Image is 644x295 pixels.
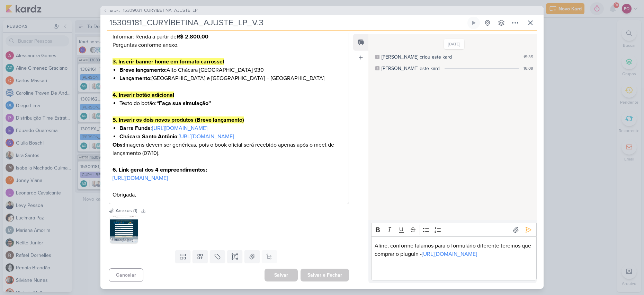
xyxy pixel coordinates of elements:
strong: 3. Inserir banner home em formato carrossel [113,58,224,65]
a: [URL][DOMAIN_NAME] [113,175,168,182]
div: [PERSON_NAME] criou este kard [382,53,452,61]
strong: 6. Link geral dos 4 empreendimentos: [113,166,207,173]
strong: “Faça sua simulação” [156,100,211,107]
p: Perguntas conforme anexo. [113,41,345,49]
div: 15:35 [524,54,533,60]
div: Simulação.jpeg [110,236,138,243]
p: Imagens devem ser genéricas, pois o book oficial será recebido apenas após o meet de lançamento (... [113,141,345,157]
a: [URL][DOMAIN_NAME] [179,133,234,140]
strong: Barra Funda [119,125,151,132]
li: Texto do botão: [119,99,345,107]
div: Editor editing area: main [371,236,537,280]
a: [URL][DOMAIN_NAME] [152,125,207,132]
li: Alto Chácara [GEOGRAPHIC_DATA] 930 [119,66,345,74]
strong: 5. Inserir os dois novos produtos (Breve lançamento) [113,116,244,123]
div: Anexos (1) [116,207,137,214]
a: [URL][DOMAIN_NAME] [422,251,477,258]
button: Cancelar [109,268,143,282]
div: Editor toolbar [371,223,537,236]
p: Aline, conforme falamos para o formulário diferente teremos que comprar o pluguin - [375,242,533,258]
strong: R$ 2.800,00 [177,33,208,40]
strong: Obs: [113,141,124,148]
p: Informar: Renda a partir de [113,33,345,41]
div: Ligar relógio [471,20,476,26]
img: DT6Pvlm59G7P286Q7A7WUUej2nOlcbTN0GZ0FDww.jpg [110,216,138,243]
li: [GEOGRAPHIC_DATA] e [GEOGRAPHIC_DATA] – [GEOGRAPHIC_DATA] [119,74,345,83]
strong: Breve lançamento: [119,67,167,73]
li: : [119,124,345,132]
li: : [119,132,345,141]
strong: 4. Inserir botão adicional [113,92,174,98]
div: [PERSON_NAME] este kard [382,65,440,72]
strong: Lançamento: [119,75,152,82]
input: Kard Sem Título [107,17,466,29]
div: 16:09 [524,65,533,71]
strong: Chácara Santo Antônio [119,133,177,140]
p: Obrigada, [113,182,345,199]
